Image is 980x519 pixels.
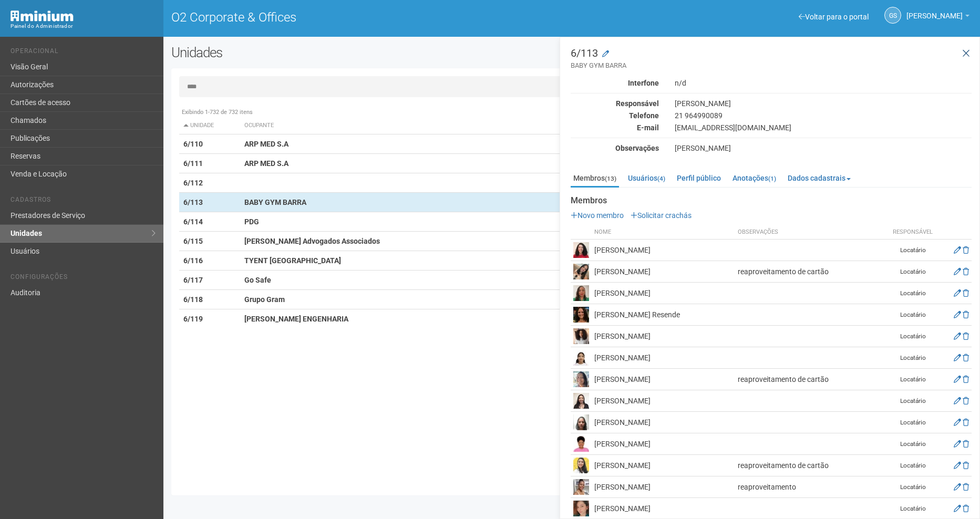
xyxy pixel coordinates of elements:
[179,108,964,117] div: Exibindo 1-732 de 732 itens
[884,7,901,24] a: GS
[563,99,667,108] div: Responsável
[244,295,285,304] strong: Grupo Gram
[11,11,74,22] img: Minium
[963,375,969,383] a: Excluir membro
[886,369,939,390] td: Locatário
[963,310,969,319] a: Excluir membro
[605,175,616,182] small: (13)
[573,501,589,516] img: user.png
[963,418,969,427] a: Excluir membro
[573,414,589,430] img: user.png
[171,11,564,24] h1: O2 Corporate & Offices
[563,143,667,153] div: Observações
[735,225,887,240] th: Observações
[886,390,939,412] td: Locatário
[799,13,869,21] a: Voltar para o portal
[183,159,203,168] strong: 6/111
[667,123,979,132] div: [EMAIL_ADDRESS][DOMAIN_NAME]
[730,170,779,186] a: Anotações(1)
[183,198,203,206] strong: 6/113
[592,412,735,433] td: [PERSON_NAME]
[963,440,969,448] a: Excluir membro
[674,170,724,186] a: Perfil público
[954,397,961,405] a: Editar membro
[667,111,979,120] div: 21 964990089
[735,261,887,283] td: reaproveitamento de cartão
[573,328,589,344] img: user.png
[183,315,203,323] strong: 6/119
[183,179,203,187] strong: 6/112
[667,143,979,153] div: [PERSON_NAME]
[592,326,735,347] td: [PERSON_NAME]
[571,211,624,220] a: Novo membro
[886,326,939,347] td: Locatário
[886,455,939,476] td: Locatário
[571,61,972,70] small: BABY GYM BARRA
[954,246,961,254] a: Editar membro
[631,211,692,220] a: Solicitar crachás
[768,175,776,182] small: (1)
[244,256,341,265] strong: TYENT [GEOGRAPHIC_DATA]
[906,13,969,22] a: [PERSON_NAME]
[963,397,969,405] a: Excluir membro
[954,504,961,513] a: Editar membro
[183,295,203,304] strong: 6/118
[954,461,961,470] a: Editar membro
[11,273,156,284] li: Configurações
[963,289,969,297] a: Excluir membro
[954,267,961,276] a: Editar membro
[563,111,667,120] div: Telefone
[886,225,939,240] th: Responsável
[954,310,961,319] a: Editar membro
[573,371,589,387] img: user.png
[244,237,380,245] strong: [PERSON_NAME] Advogados Associados
[244,276,271,284] strong: Go Safe
[954,289,961,297] a: Editar membro
[592,261,735,283] td: [PERSON_NAME]
[592,476,735,498] td: [PERSON_NAME]
[563,123,667,132] div: E-mail
[667,99,979,108] div: [PERSON_NAME]
[179,117,240,134] th: Unidade: activate to sort column descending
[954,483,961,491] a: Editar membro
[573,436,589,452] img: user.png
[963,483,969,491] a: Excluir membro
[592,240,735,261] td: [PERSON_NAME]
[963,461,969,470] a: Excluir membro
[571,196,972,205] strong: Membros
[735,369,887,390] td: reaproveitamento de cartão
[563,78,667,88] div: Interfone
[735,455,887,476] td: reaproveitamento de cartão
[183,256,203,265] strong: 6/116
[573,285,589,301] img: user.png
[886,412,939,433] td: Locatário
[573,307,589,323] img: user.png
[592,225,735,240] th: Nome
[573,458,589,473] img: user.png
[240,117,617,134] th: Ocupante: activate to sort column ascending
[963,354,969,362] a: Excluir membro
[171,45,496,60] h2: Unidades
[667,78,979,88] div: n/d
[573,479,589,495] img: user.png
[244,217,259,226] strong: PDG
[963,332,969,340] a: Excluir membro
[571,48,972,70] h3: 6/113
[573,393,589,409] img: user.png
[735,476,887,498] td: reaproveitamento
[886,304,939,326] td: Locatário
[183,140,203,148] strong: 6/110
[886,347,939,369] td: Locatário
[571,170,619,188] a: Membros(13)
[954,440,961,448] a: Editar membro
[573,242,589,258] img: user.png
[963,504,969,513] a: Excluir membro
[906,2,963,20] span: Gabriela Souza
[592,304,735,326] td: [PERSON_NAME] Resende
[963,246,969,254] a: Excluir membro
[954,332,961,340] a: Editar membro
[963,267,969,276] a: Excluir membro
[183,237,203,245] strong: 6/115
[244,198,306,206] strong: BABY GYM BARRA
[886,433,939,455] td: Locatário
